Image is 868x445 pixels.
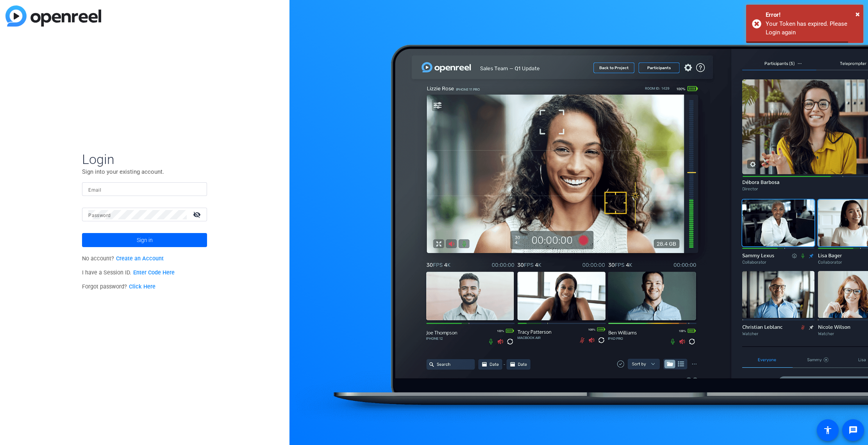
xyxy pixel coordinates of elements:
[823,425,832,435] mat-icon: accessibility
[82,167,207,176] p: Sign into your existing account.
[137,230,153,250] span: Sign in
[855,8,860,20] button: Close
[88,187,101,193] mat-label: Email
[82,283,155,290] span: Forgot password?
[82,255,164,262] span: No account?
[855,9,860,19] span: ×
[82,233,207,247] button: Sign in
[848,425,858,435] mat-icon: message
[129,283,155,290] a: Click Here
[88,185,201,194] input: Enter Email Address
[116,255,164,262] a: Create an Account
[5,5,101,27] img: blue-gradient.svg
[766,20,857,37] div: Your Token has expired. Please Login again
[88,213,111,218] mat-label: Password
[766,11,857,20] div: Error!
[133,269,175,276] a: Enter Code Here
[82,151,207,167] span: Login
[188,209,207,220] mat-icon: visibility_off
[82,269,175,276] span: I have a Session ID.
